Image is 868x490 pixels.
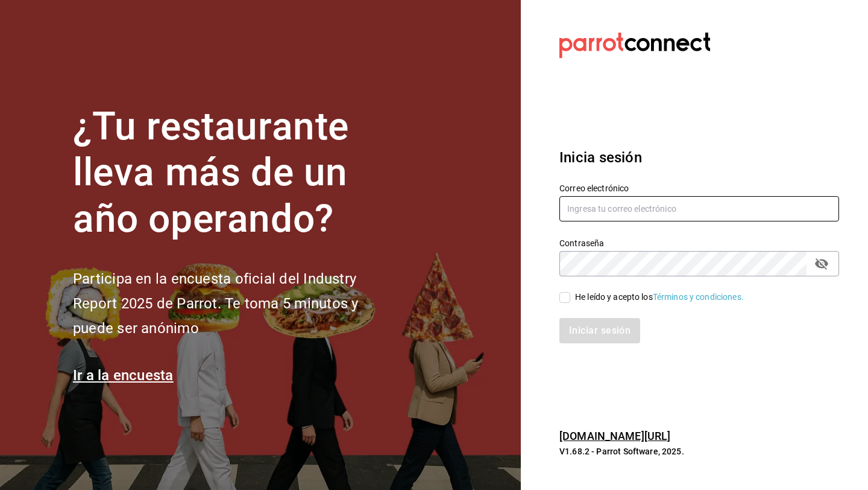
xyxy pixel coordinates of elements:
[559,238,839,247] label: Contraseña
[73,267,398,340] h2: Participa en la encuesta oficial del Industry Report 2025 de Parrot. Te toma 5 minutos y puede se...
[559,183,839,192] label: Correo electrónico
[811,253,832,274] button: passwordField
[653,292,744,302] a: Términos y condiciones.
[73,104,398,243] h1: ¿Tu restaurante lleva más de un año operando?
[559,196,839,221] input: Ingresa tu correo electrónico
[73,367,174,384] a: Ir a la encuesta
[559,430,670,442] a: [DOMAIN_NAME][URL]
[559,445,839,457] p: V1.68.2 - Parrot Software, 2025.
[575,291,744,304] div: He leído y acepto los
[559,147,839,168] h3: Inicia sesión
